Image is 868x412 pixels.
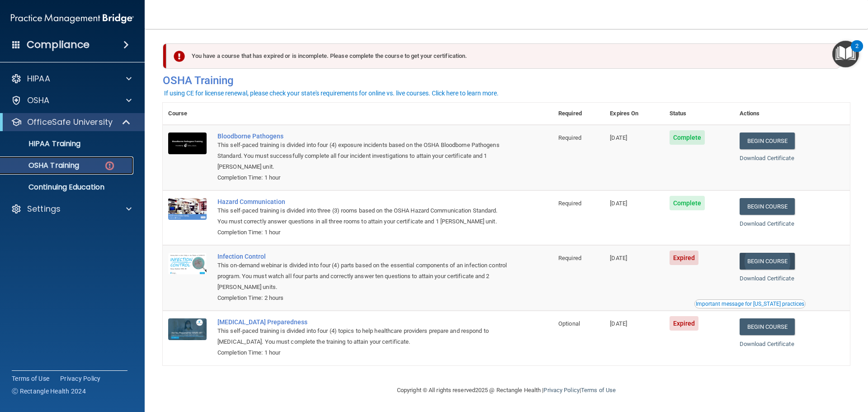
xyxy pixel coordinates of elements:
div: Completion Time: 1 hour [217,347,508,358]
a: Privacy Policy [60,374,101,383]
span: Optional [558,320,580,327]
a: HIPAA [11,73,132,84]
p: OfficeSafe University [27,117,113,128]
a: OSHA [11,95,132,106]
span: [DATE] [610,200,627,207]
div: This self-paced training is divided into three (3) rooms based on the OSHA Hazard Communication S... [217,205,508,227]
div: Completion Time: 1 hour [217,172,508,183]
span: Complete [670,130,705,145]
img: PMB logo [11,9,134,28]
span: [DATE] [610,134,627,141]
a: Privacy Policy [543,387,579,393]
div: This on-demand webinar is divided into four (4) parts based on the essential components of an inf... [217,260,508,293]
img: exclamation-circle-solid-danger.72ef9ffc.png [174,51,185,62]
span: Required [558,134,581,141]
a: Begin Course [740,133,795,149]
a: Hazard Communication [217,198,508,205]
a: Terms of Use [12,374,49,383]
a: OfficeSafe University [11,117,131,128]
div: Important message for [US_STATE] practices [696,301,804,307]
img: danger-circle.6113f641.png [104,160,115,171]
h4: OSHA Training [163,74,850,87]
th: Actions [734,103,850,125]
a: Download Certificate [740,341,794,347]
a: Begin Course [740,318,795,335]
a: [MEDICAL_DATA] Preparedness [217,318,508,326]
a: Infection Control [217,253,508,260]
div: This self-paced training is divided into four (4) topics to help healthcare providers prepare and... [217,326,508,347]
span: Complete [670,196,705,210]
span: Required [558,200,581,207]
a: Download Certificate [740,275,794,282]
span: Ⓒ Rectangle Health 2024 [12,387,86,396]
div: If using CE for license renewal, please check your state's requirements for online vs. live cours... [164,90,499,96]
p: OSHA Training [6,161,79,170]
button: Open Resource Center, 2 new notifications [832,41,859,67]
div: Completion Time: 2 hours [217,293,508,303]
p: HIPAA Training [6,139,80,148]
th: Status [664,103,734,125]
a: Terms of Use [581,387,616,393]
div: Completion Time: 1 hour [217,227,508,238]
span: [DATE] [610,320,627,327]
button: If using CE for license renewal, please check your state's requirements for online vs. live cours... [163,89,500,98]
span: [DATE] [610,255,627,261]
span: Expired [670,316,699,331]
a: Download Certificate [740,155,794,161]
a: Bloodborne Pathogens [217,133,508,140]
div: Copyright © All rights reserved 2025 @ Rectangle Health | | [341,376,671,405]
p: HIPAA [27,73,50,84]
button: Read this if you are a dental practitioner in the state of CA [694,299,806,308]
p: Settings [27,204,61,214]
a: Settings [11,204,132,214]
h4: Compliance [27,38,90,51]
a: Begin Course [740,198,795,215]
div: This self-paced training is divided into four (4) exposure incidents based on the OSHA Bloodborne... [217,140,508,172]
div: You have a course that has expired or is incomplete. Please complete the course to get your certi... [166,43,840,69]
span: Expired [670,251,699,265]
p: OSHA [27,95,50,106]
th: Expires On [604,103,664,125]
div: 2 [855,46,859,58]
a: Download Certificate [740,220,794,227]
th: Course [163,103,212,125]
span: Required [558,255,581,261]
th: Required [553,103,604,125]
a: Begin Course [740,253,795,270]
p: Continuing Education [6,183,129,192]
